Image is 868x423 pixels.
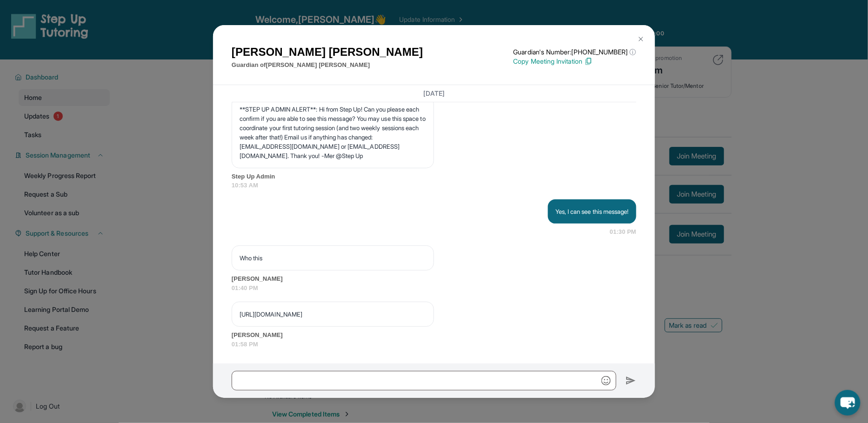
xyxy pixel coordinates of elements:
[232,172,636,181] span: Step Up Admin
[601,376,611,385] img: Emoji
[584,57,593,66] img: Copy Icon
[232,89,636,98] h3: [DATE]
[626,375,636,386] img: Send icon
[514,57,636,66] p: Copy Meeting Invitation
[240,253,426,263] p: Who this
[610,227,636,237] span: 01:30 PM
[240,105,426,160] p: **STEP UP ADMIN ALERT**: Hi from Step Up! Can you please each confirm if you are able to see this...
[555,207,629,216] p: Yes, I can see this message!
[630,47,636,57] span: ⓘ
[232,340,636,349] span: 01:58 PM
[240,310,426,319] p: [URL][DOMAIN_NAME]
[232,330,636,340] span: [PERSON_NAME]
[232,284,636,293] span: 01:40 PM
[835,390,861,416] button: chat-button
[232,60,423,70] p: Guardian of [PERSON_NAME] [PERSON_NAME]
[232,44,423,60] h1: [PERSON_NAME] [PERSON_NAME]
[637,35,645,43] img: Close Icon
[232,274,636,284] span: [PERSON_NAME]
[514,47,636,57] p: Guardian's Number: [PHONE_NUMBER]
[232,181,636,190] span: 10:53 AM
